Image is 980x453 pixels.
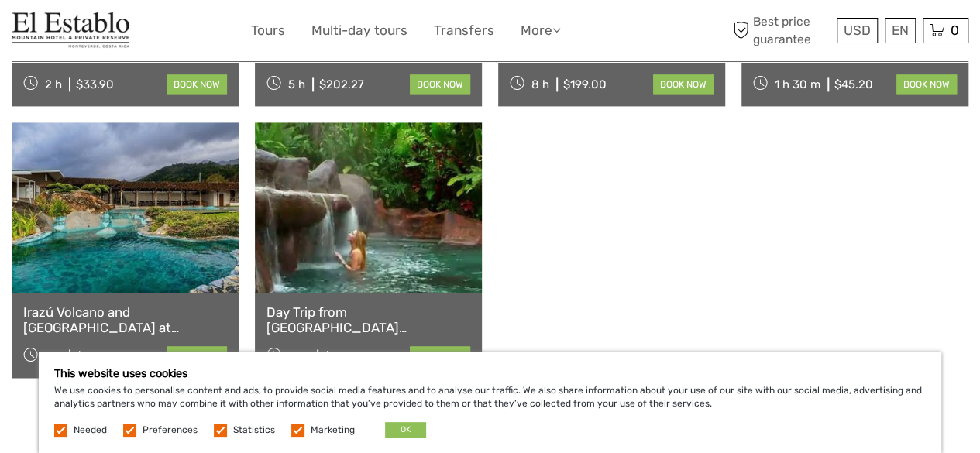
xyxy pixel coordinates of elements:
[896,74,957,94] a: book now
[319,77,364,91] div: $202.27
[12,12,131,50] img: El Establo Mountain Hotel
[143,424,198,437] label: Preferences
[178,24,197,43] button: Open LiveChat chat widget
[76,77,114,91] div: $33.90
[233,424,275,437] label: Statistics
[251,19,285,42] a: Tours
[729,13,833,47] span: Best price guarantee
[266,304,470,336] a: Day Trip from [GEOGRAPHIC_DATA][PERSON_NAME] to Arenal Hanging Bridges & [PERSON_NAME][GEOGRAPHIC...
[775,77,820,91] span: 1 h 30 m
[324,349,370,363] div: $355.00
[288,349,310,363] span: 13 h
[74,424,107,437] label: Needed
[22,27,175,39] p: We're away right now. Please check back later!
[167,74,227,94] a: book now
[76,349,117,363] div: $198.41
[167,346,227,366] a: book now
[563,77,607,91] div: $199.00
[844,22,871,38] span: USD
[385,422,426,438] button: OK
[54,367,926,380] h5: This website uses cookies
[948,22,961,38] span: 0
[434,19,494,42] a: Transfers
[311,424,355,437] label: Marketing
[311,19,407,42] a: Multi-day tours
[45,77,62,91] span: 2 h
[531,77,549,91] span: 8 h
[885,18,916,43] div: EN
[23,304,227,336] a: Irazú Volcano and [GEOGRAPHIC_DATA] at [GEOGRAPHIC_DATA]
[288,77,305,91] span: 5 h
[834,77,873,91] div: $45.20
[653,74,714,94] a: book now
[39,352,941,453] div: We use cookies to personalise content and ads, to provide social media features and to analyse ou...
[410,74,470,94] a: book now
[410,346,470,366] a: book now
[521,19,561,42] a: More
[45,349,62,363] span: 6 h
